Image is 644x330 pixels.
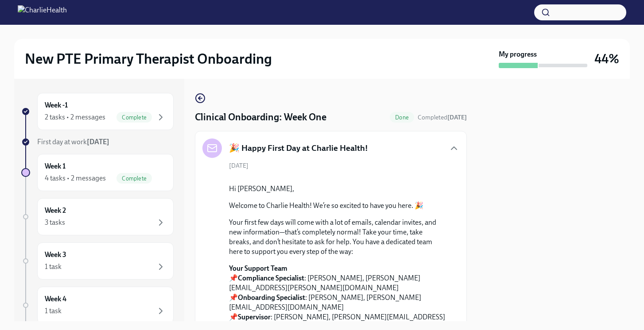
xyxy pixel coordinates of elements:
h6: Week -1 [45,100,68,110]
a: Week 31 task [21,242,174,280]
strong: Onboarding Specialist [238,293,305,302]
strong: My progress [499,50,537,59]
a: Week -12 tasks • 2 messagesComplete [21,93,174,130]
strong: Compliance Specialist [238,274,304,282]
div: 1 task [45,262,62,272]
div: 1 task [45,306,62,316]
a: Week 14 tasks • 2 messagesComplete [21,154,174,191]
img: CharlieHealth [18,5,67,19]
span: Done [390,114,414,121]
span: First day at work [37,138,109,146]
h6: Week 1 [45,161,66,171]
p: Your first few days will come with a lot of emails, calendar invites, and new information—that’s ... [229,218,445,257]
div: 4 tasks • 2 messages [45,173,106,183]
h6: Week 4 [45,294,66,304]
div: 2 tasks • 2 messages [45,112,105,122]
a: Week 23 tasks [21,198,174,235]
span: Complete [116,114,152,121]
h6: Week 2 [45,206,66,215]
div: 3 tasks [45,218,65,227]
h3: 44% [594,51,619,67]
span: Completed [418,114,467,121]
strong: Your Support Team [229,264,287,272]
h4: Clinical Onboarding: Week One [195,111,326,124]
strong: [DATE] [447,114,467,121]
span: Complete [116,175,152,182]
h6: Week 3 [45,250,66,260]
a: First day at work[DATE] [21,137,174,147]
span: [DATE] [229,161,248,170]
a: Week 41 task [21,287,174,324]
h2: New PTE Primary Therapist Onboarding [25,50,272,68]
span: October 2nd, 2025 18:08 [418,113,467,122]
strong: [DATE] [87,138,109,146]
p: Welcome to Charlie Health! We’re so excited to have you here. 🎉 [229,201,445,211]
strong: Supervisor [238,313,271,321]
h5: 🎉 Happy First Day at Charlie Health! [229,142,368,154]
p: Hi [PERSON_NAME], [229,184,445,194]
